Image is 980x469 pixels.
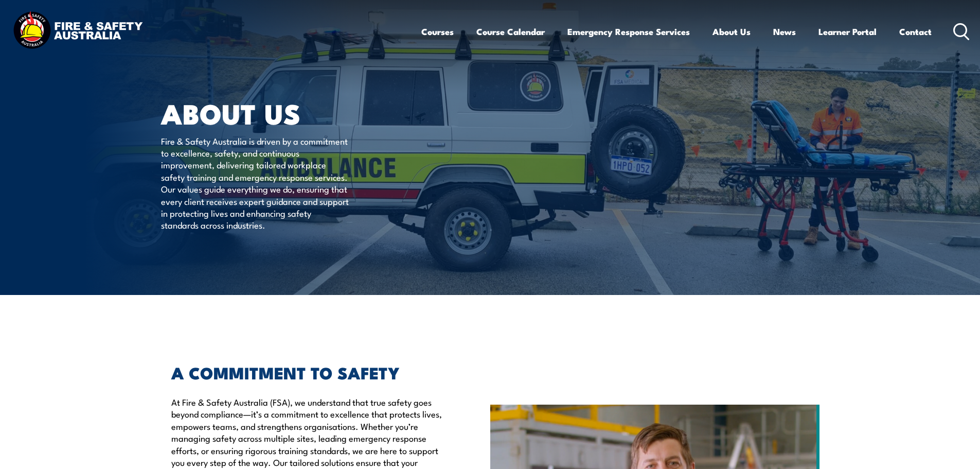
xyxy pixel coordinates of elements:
h1: About Us [161,101,415,125]
a: Contact [899,18,932,45]
a: About Us [712,18,751,45]
a: Course Calendar [476,18,545,45]
a: Emergency Response Services [567,18,690,45]
a: News [773,18,796,45]
h2: A COMMITMENT TO SAFETY [171,365,443,379]
a: Courses [421,18,454,45]
p: Fire & Safety Australia is driven by a commitment to excellence, safety, and continuous improveme... [161,135,349,231]
a: Learner Portal [818,18,877,45]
